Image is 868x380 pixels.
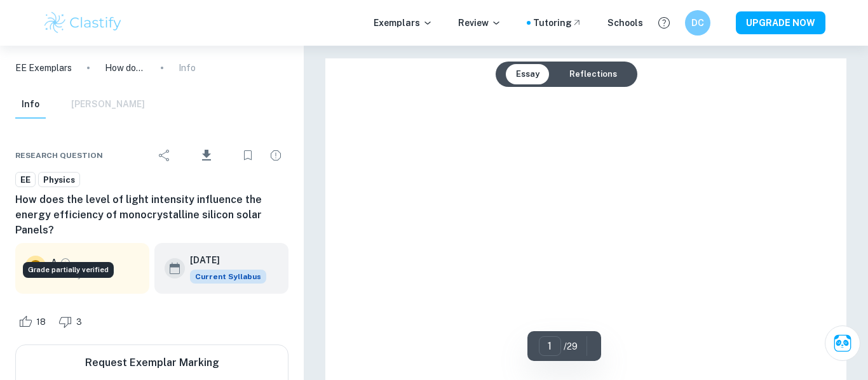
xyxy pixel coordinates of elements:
div: Report issue [263,143,288,168]
p: / 29 [564,339,578,353]
button: Essay [506,64,550,84]
h6: How does the level of light intensity influence the energy efficiency of monocrystalline silicon ... [15,192,288,238]
h6: [DATE] [190,253,256,267]
span: Research question [15,150,103,161]
button: UPGRADE NOW [736,11,825,34]
span: Current Syllabus [190,270,266,284]
span: 3 [69,316,89,329]
a: Schools [607,16,643,30]
div: Bookmark [235,143,261,168]
button: DC [685,10,710,36]
div: This exemplar is based on the current syllabus. Feel free to refer to it for inspiration/ideas wh... [190,270,266,284]
img: Clastify logo [43,10,123,36]
button: Ask Clai [825,325,860,361]
p: Exemplars [374,16,433,30]
a: Physics [38,172,80,188]
div: Grade partially verified [23,262,114,278]
p: Review [458,16,501,30]
div: Share [152,143,177,168]
button: Help and Feedback [653,12,675,34]
a: EE Exemplars [15,61,72,75]
span: EE [16,174,35,187]
h6: Request Exemplar Marking [85,355,219,370]
p: How does the level of light intensity influence the energy efficiency of monocrystalline silicon ... [105,61,146,75]
h6: DC [691,16,705,30]
a: Tutoring [533,16,582,30]
div: Download [180,139,233,172]
button: Info [15,91,46,119]
button: Reflections [559,64,627,84]
p: Info [179,61,196,75]
div: Dislike [55,311,89,332]
span: Physics [39,174,79,187]
span: 18 [29,316,53,329]
a: EE [15,172,36,188]
div: Like [15,311,53,332]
